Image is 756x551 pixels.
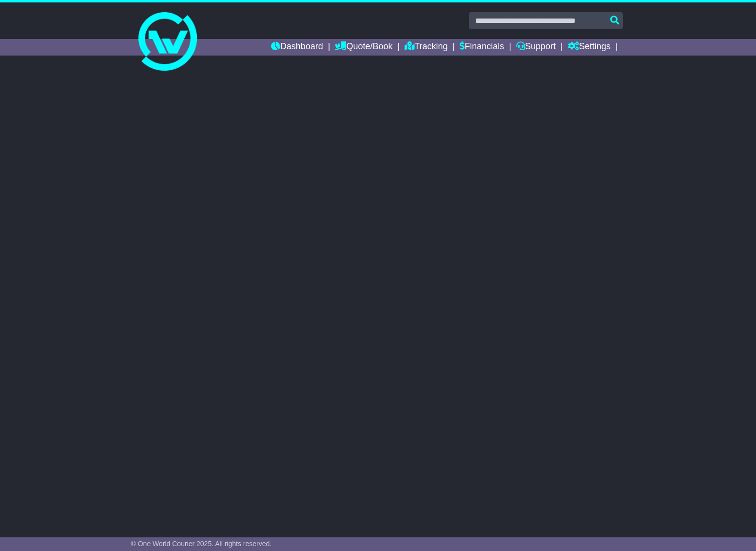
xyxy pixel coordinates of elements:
a: Support [516,39,556,56]
a: Quote/Book [335,39,392,56]
a: Financials [460,39,504,56]
a: Dashboard [271,39,323,56]
a: Tracking [405,39,447,56]
a: Settings [568,39,611,56]
span: © One World Courier 2025. All rights reserved. [131,540,272,548]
